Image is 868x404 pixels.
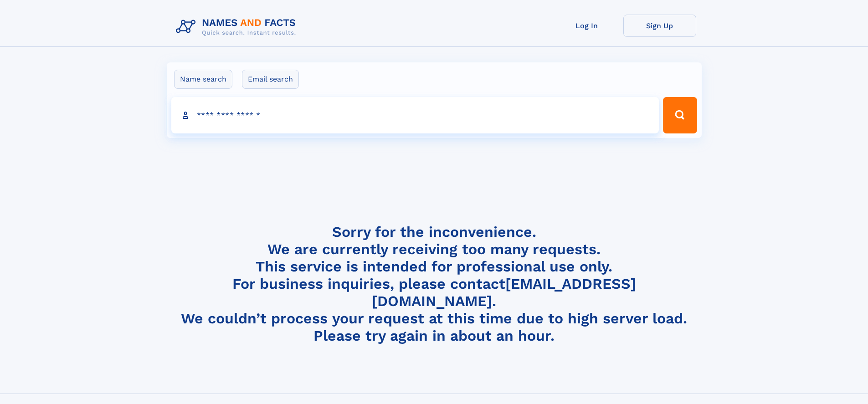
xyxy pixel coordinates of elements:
[372,275,636,310] a: [EMAIL_ADDRESS][DOMAIN_NAME]
[550,15,623,37] a: Log In
[172,223,696,345] h4: Sorry for the inconvenience. We are currently receiving too many requests. This service is intend...
[242,70,299,89] label: Email search
[663,97,697,133] button: Search Button
[171,97,659,133] input: search input
[623,15,696,37] a: Sign Up
[174,70,232,89] label: Name search
[172,15,303,39] img: Logo Names and Facts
